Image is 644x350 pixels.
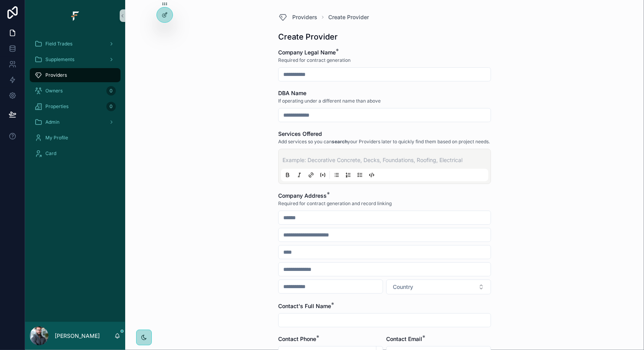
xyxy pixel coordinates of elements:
div: scrollable content [25,31,125,171]
span: Field Trades [45,41,72,47]
h1: Create Provider [278,31,338,42]
span: Company Address [278,192,327,199]
span: Required for contract generation [278,57,351,63]
button: Select Button [386,280,491,294]
div: 0 [106,102,116,111]
span: Contact Phone [278,336,316,342]
div: 0 [106,86,116,96]
a: Create Provider [328,13,369,21]
a: Admin [30,115,121,129]
a: Providers [278,13,317,22]
span: Admin [45,119,59,125]
span: Contact Email [386,336,422,342]
span: Services Offered [278,130,322,137]
span: Card [45,150,56,157]
span: Contact's Full Name [278,303,331,309]
a: Supplements [30,52,121,67]
span: Providers [292,13,317,21]
p: [PERSON_NAME] [55,332,100,340]
span: Country [393,283,413,291]
a: Card [30,146,121,161]
span: My Profile [45,135,68,141]
a: Properties0 [30,99,121,114]
a: Providers [30,68,121,82]
span: Supplements [45,56,74,63]
span: DBA Name [278,90,306,96]
a: My Profile [30,131,121,145]
span: Owners [45,88,63,94]
a: Field Trades [30,37,121,51]
span: Required for contract generation and record linking [278,200,392,207]
img: App logo [69,9,81,22]
strong: search [332,139,347,144]
span: Add services so you can your Providers later to quickly find them based on project needs. [278,139,490,145]
a: Owners0 [30,84,121,98]
span: Providers [45,72,67,78]
span: Company Legal Name [278,49,336,56]
span: Properties [45,103,68,110]
span: If operating under a different name than above [278,98,381,104]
